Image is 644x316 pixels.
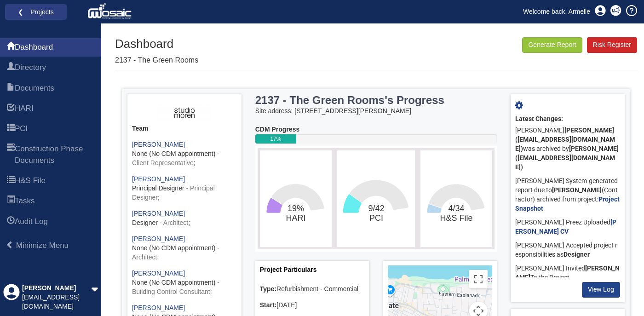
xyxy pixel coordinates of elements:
span: - Client Representative [132,150,219,167]
span: None (No CDM appointment) [132,244,215,252]
div: [PERSON_NAME] Accepted project responsibilities as [515,239,620,262]
a: [PERSON_NAME] [132,270,185,277]
div: [EMAIL_ADDRESS][DOMAIN_NAME] [22,293,91,311]
b: [PERSON_NAME] ([EMAIL_ADDRESS][DOMAIN_NAME]) [515,145,619,171]
b: Designer [563,251,590,258]
div: CDM Progress [255,125,497,134]
span: H&S File [7,176,15,187]
div: 17% [255,134,296,144]
span: Documents [15,83,54,94]
b: [PERSON_NAME] ([EMAIL_ADDRESS][DOMAIN_NAME]) [515,126,615,152]
a: [PERSON_NAME] [132,175,185,183]
b: Type: [260,285,276,293]
b: [PERSON_NAME] [552,186,602,194]
span: Tasks [7,196,15,207]
div: Team [132,124,237,133]
span: None (No CDM appointment) [132,150,215,157]
span: - Architect [160,219,188,226]
button: Generate Report [522,37,582,53]
svg: 4/34​H&S File [423,153,489,245]
span: Audit Log [7,217,15,228]
span: PCI [7,124,15,135]
svg: 9/42​PCI [339,153,413,245]
span: Construction Phase Documents [7,144,15,167]
a: View Log [582,282,620,298]
span: Construction Phase Documents [15,144,94,166]
b: Start: [260,301,277,309]
img: ASH3fIiKEy5lAAAAAElFTkSuQmCC [157,103,212,122]
a: Project Particulars [260,266,317,273]
div: ; [132,209,237,228]
a: [PERSON_NAME] [132,141,185,148]
div: Refurbishment - Commercial [260,285,365,294]
text: 9/42 [368,204,384,223]
div: ; [132,269,237,297]
span: Designer [132,219,158,226]
span: H&S File [15,175,46,186]
iframe: Chat [605,275,637,309]
span: HARI [15,103,34,114]
tspan: HARI [286,213,305,223]
p: 2137 - The Green Rooms [115,55,198,66]
h3: 2137 - The Green Rooms's Progress [255,94,454,106]
span: Minimize Menu [16,241,69,250]
a: [PERSON_NAME] [132,304,185,311]
svg: 19%​HARI [262,153,329,245]
h1: Dashboard [115,37,198,51]
span: Minimize Menu [6,241,14,249]
div: [PERSON_NAME] was archived by [515,124,620,174]
a: Welcome back, Armelle [516,5,597,18]
div: Site address: [STREET_ADDRESS][PERSON_NAME] [255,107,497,116]
div: ; [132,235,237,262]
text: 4/34 [440,204,473,223]
a: Project Snapshot [515,195,620,212]
div: Latest Changes: [515,115,620,124]
text: 19% [286,204,305,223]
div: ; [132,175,237,202]
a: ❮ Projects [11,6,61,18]
div: ; [132,140,237,168]
span: HARI [7,103,15,115]
div: [PERSON_NAME] Invited To the Project [515,262,620,285]
a: [PERSON_NAME] [132,210,185,217]
div: [PERSON_NAME] [22,284,91,293]
span: Audit Log [15,216,48,227]
div: Profile [3,284,20,311]
button: Toggle fullscreen view [469,270,488,288]
a: [PERSON_NAME] [132,235,185,242]
span: Directory [15,62,46,73]
img: logo_white.png [87,2,134,21]
span: - Building Control Consultant [132,279,219,295]
span: - Architect [132,244,219,261]
span: Tasks [15,195,34,207]
div: [PERSON_NAME] Preez Uploaded [515,216,620,239]
span: Documents [7,83,15,94]
tspan: PCI [369,213,383,223]
span: Directory [7,63,15,74]
a: [PERSON_NAME] CV [515,218,616,235]
span: Principal Designer [132,184,184,192]
span: Dashboard [7,42,15,53]
span: PCI [15,123,28,134]
div: [PERSON_NAME] System-generated report due to (Contractor) archived from project: [515,174,620,216]
span: Dashboard [15,42,53,53]
span: None (No CDM appointment) [132,279,215,286]
div: [DATE] [260,301,365,310]
tspan: H&S File [440,213,473,223]
a: Risk Register [587,37,637,53]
